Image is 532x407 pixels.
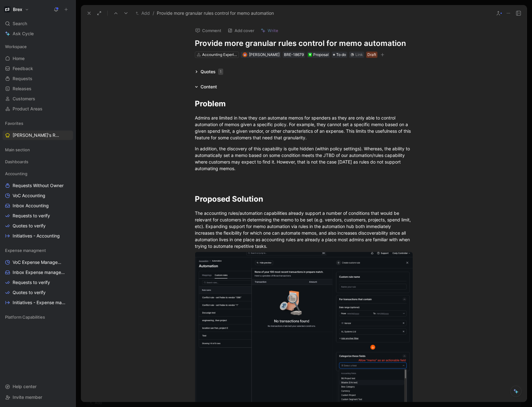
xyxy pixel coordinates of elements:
[3,181,73,190] a: Requests Without Owner
[13,233,60,239] span: Initiatives - Accounting
[192,68,226,75] div: Quotes1
[192,26,224,35] button: Comment
[3,54,73,63] a: Home
[3,201,73,210] a: Inbox Accounting
[195,114,413,141] div: Admins are limited in how they can automate memos for spenders as they are only able to control a...
[13,7,22,12] h1: Brex
[3,312,73,322] div: Platform Capabilities
[195,194,263,203] strong: Proposed Solution
[3,393,73,402] div: Invite member
[3,211,73,220] a: Requests to verify
[4,6,10,13] img: Brex
[3,169,73,178] div: Accounting
[201,83,217,91] div: Content
[13,30,34,37] span: Ask Cycle
[3,312,73,324] div: Platform Capabilities
[3,104,73,114] a: Product Areas
[202,52,237,58] div: Accounting Experience
[192,83,219,91] div: Content
[3,258,73,267] a: VoC Expense Management
[13,299,66,306] span: Initiatives - Expense management
[3,278,73,287] a: Requests to verify
[367,52,376,58] div: Draft
[3,5,31,14] button: BrexBrex
[13,384,37,389] span: Help center
[13,259,65,265] span: VoC Expense Management
[3,231,73,241] a: Initiatives - Accounting
[13,182,64,189] span: Requests Without Owner
[3,74,73,83] a: Requests
[3,157,73,166] div: Dashboards
[3,157,73,168] div: Dashboards
[3,84,73,93] a: Releases
[243,53,246,56] img: avatar
[3,288,73,297] a: Quotes to verify
[13,75,32,82] span: Requests
[3,145,73,156] div: Main section
[3,246,73,307] div: Expense managmentVoC Expense ManagementInbox Expense managementRequests to verifyQuotes to verify...
[336,52,346,58] span: To do
[13,20,27,27] span: Search
[3,298,73,307] a: Initiatives - Expense management
[5,247,46,254] span: Expense managment
[13,289,46,296] span: Quotes to verify
[13,65,33,72] span: Feedback
[5,43,27,50] span: Workspace
[195,38,413,48] h1: Provide more granular rules control for memo automation
[355,52,363,58] div: Link
[258,26,281,35] button: Write
[218,69,223,75] div: 1
[195,210,413,249] div: The accounting rules/automation capabilities already support a number of conditions that would be...
[3,169,73,241] div: AccountingRequests Without OwnerVoC AccountingInbox AccountingRequests to verifyQuotes to verifyI...
[13,106,42,112] span: Product Areas
[5,147,30,153] span: Main section
[3,29,73,38] a: Ask Cycle
[13,192,45,199] span: VoC Accounting
[268,28,278,33] span: Write
[3,42,73,51] div: Workspace
[195,99,226,108] strong: Problem
[13,86,31,92] span: Releases
[13,223,46,229] span: Quotes to verify
[201,68,223,75] div: Quotes
[5,170,27,177] span: Accounting
[13,203,49,209] span: Inbox Accounting
[3,382,73,391] div: Help center
[225,26,257,35] button: Add cover
[308,52,329,58] div: Proposal
[3,119,73,128] div: Favorites
[3,94,73,103] a: Customers
[195,145,413,172] div: In addition, the discovery of this capability is quite hidden (within policy settings). Whereas, ...
[13,132,59,138] span: [PERSON_NAME]'s Requests
[3,145,73,154] div: Main section
[5,159,28,165] span: Dashboards
[3,246,73,255] div: Expense managment
[307,52,330,58] div: ❇️Proposal
[332,52,347,58] div: To do
[13,269,65,276] span: Inbox Expense management
[3,191,73,200] a: VoC Accounting
[153,9,154,17] span: /
[134,9,151,17] button: Add
[13,213,50,219] span: Requests to verify
[13,55,25,62] span: Home
[284,52,304,58] div: BRE-18679
[3,131,73,140] a: [PERSON_NAME]'s Requests
[157,9,274,17] span: Provide more granular rules control for memo automation
[13,394,42,400] span: Invite member
[5,314,45,320] span: Platform Capabilities
[3,64,73,73] a: Feedback
[13,279,50,286] span: Requests to verify
[3,268,73,277] a: Inbox Expense management
[3,19,73,28] div: Search
[3,221,73,231] a: Quotes to verify
[308,53,312,57] img: ❇️
[13,96,35,102] span: Customers
[249,52,280,57] span: [PERSON_NAME]
[5,120,23,126] span: Favorites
